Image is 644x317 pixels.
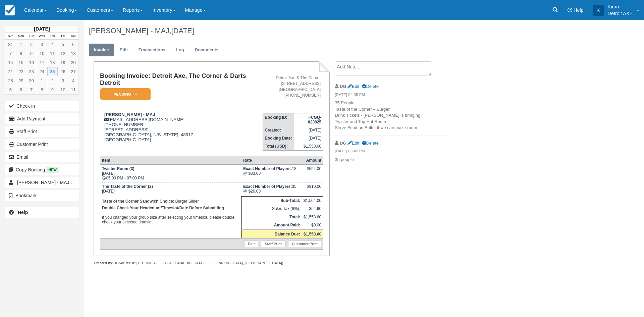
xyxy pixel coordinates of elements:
[46,167,59,173] span: New
[5,67,16,76] a: 21
[302,205,323,213] td: $54.60
[608,10,633,17] p: Detroit AXE
[347,141,359,146] a: Edit
[362,84,379,89] a: Delete
[16,49,26,58] a: 8
[362,141,379,146] a: Delete
[16,85,26,94] a: 6
[241,213,302,221] th: Total:
[100,88,148,100] a: Pending
[302,213,323,221] td: $1,558.60
[102,166,134,171] strong: Twister Room (3)
[5,152,79,162] button: Email
[294,134,323,142] td: [DATE]
[47,40,58,49] a: 4
[17,180,74,185] span: [PERSON_NAME] - MAJ
[89,27,562,35] h1: [PERSON_NAME] - MAJ,
[263,113,294,126] th: Booking ID:
[26,40,37,49] a: 2
[304,232,321,236] strong: $1,558.60
[593,5,604,16] div: K
[47,76,58,85] a: 2
[119,261,137,265] strong: Source IP:
[5,126,79,137] a: Staff Print
[241,197,302,205] th: Sub-Total:
[263,142,294,151] th: Total (USD):
[47,85,58,94] a: 9
[102,206,224,210] b: Double Check Your Headcount/Timeslot/Date Before Submitting
[100,72,263,86] h1: Booking Invoice: Detroit Axe, The Corner & Darts Detroit
[68,76,78,85] a: 4
[37,76,47,85] a: 1
[5,101,79,111] button: Check-in
[5,76,16,85] a: 28
[5,5,15,15] img: checkfront-main-nav-mini-logo.png
[102,198,239,205] p: : Burger Slider
[302,221,323,230] td: $0.00
[37,49,47,58] a: 10
[100,165,241,182] td: [DATE] 05:00 PM - 07:00 PM
[100,182,241,196] td: [DATE]
[347,84,359,89] a: Edit
[70,180,77,186] span: 6
[171,27,194,35] span: [DATE]
[335,157,448,163] p: 35 people
[58,49,68,58] a: 12
[243,184,292,189] strong: Exact Number of Players
[5,139,79,150] a: Customer Print
[104,112,155,117] strong: [PERSON_NAME] - MAJ
[308,115,321,124] strong: FCGQ-020825
[133,44,170,57] a: Transactions
[241,165,302,182] td: 18 @ $33.00
[5,207,79,218] a: Help
[5,85,16,94] a: 5
[89,44,114,57] a: Invoice
[16,40,26,49] a: 1
[115,44,133,57] a: Edit
[68,67,78,76] a: 27
[37,40,47,49] a: 3
[340,84,346,89] strong: DG
[37,58,47,67] a: 17
[5,33,16,40] th: Sun
[26,85,37,94] a: 7
[58,67,68,76] a: 26
[241,221,302,230] th: Amount Paid:
[16,76,26,85] a: 29
[294,142,323,151] td: $1,558.60
[261,241,285,247] a: Staff Print
[294,126,323,134] td: [DATE]
[5,113,79,124] button: Add Payment
[171,44,189,57] a: Log
[241,230,302,239] th: Balance Due:
[26,33,37,40] th: Tue
[100,156,241,165] th: Item
[244,241,258,247] a: Edit
[100,88,151,100] em: Pending
[5,177,79,188] a: [PERSON_NAME] - MAJ 6
[68,40,78,49] a: 6
[574,7,584,13] span: Help
[16,58,26,67] a: 15
[608,3,633,10] p: Kiran
[102,184,153,189] strong: The Taste of the Corner (2)
[58,33,68,40] th: Fri
[241,205,302,213] td: Sales Tax (6%):
[68,85,78,94] a: 11
[265,75,321,98] address: Detroit Axe & The Corner [STREET_ADDRESS] [GEOGRAPHIC_DATA] [PHONE_NUMBER]
[68,58,78,67] a: 20
[5,40,16,49] a: 31
[68,49,78,58] a: 13
[47,58,58,67] a: 18
[241,182,302,196] td: 35 @ $26.00
[263,126,294,134] th: Created:
[58,85,68,94] a: 10
[26,67,37,76] a: 23
[16,67,26,76] a: 22
[26,49,37,58] a: 9
[340,141,346,146] strong: DG
[302,197,323,205] td: $1,504.00
[304,184,321,194] div: $910.00
[18,210,28,215] b: Help
[102,199,173,204] strong: Taste of the Corner Sandwich Choice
